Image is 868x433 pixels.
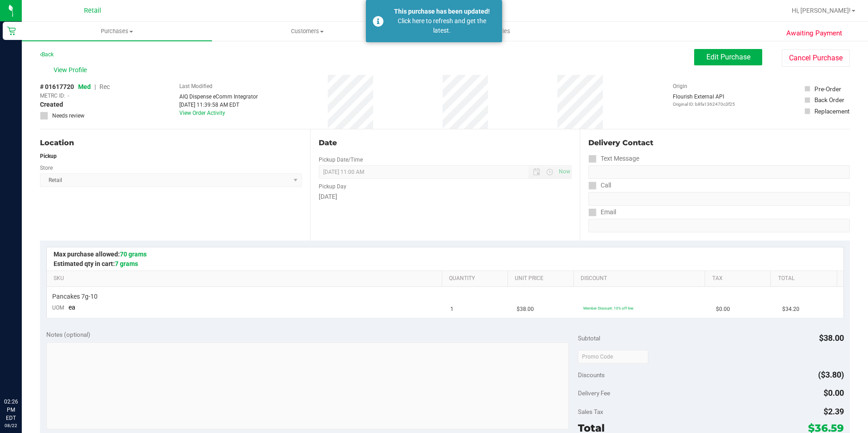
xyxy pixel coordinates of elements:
span: Subtotal [578,335,600,342]
a: Customers [212,22,402,41]
button: Cancel Purchase [782,49,850,67]
span: 70 grams [120,251,147,258]
label: Pickup Day [319,182,346,191]
label: Store [40,164,53,172]
span: Pancakes 7g-10 [52,292,98,301]
span: Hi, [PERSON_NAME]! [792,7,851,14]
span: | [94,83,96,90]
label: Email [588,206,616,219]
p: 02:26 PM EDT [4,398,18,422]
div: Location [40,138,302,148]
p: 08/22 [4,422,18,429]
a: Purchases [22,22,212,41]
span: Estimated qty in cart: [54,260,138,267]
iframe: Resource center unread badge [27,359,38,370]
label: Pickup Date/Time [319,156,363,164]
span: 1 [450,305,454,314]
span: Notes (optional) [46,331,90,338]
span: ea [69,304,75,311]
span: $34.20 [782,305,799,314]
span: Rec [99,83,110,90]
strong: Pickup [40,153,57,159]
span: 7 grams [115,260,138,267]
span: - [68,92,69,100]
span: $0.00 [716,305,730,314]
span: ($3.80) [818,370,844,379]
span: Customers [212,27,402,35]
a: Discount [581,275,701,282]
span: $38.00 [819,333,844,343]
span: Purchases [22,27,212,35]
div: Replacement [814,107,849,116]
label: Text Message [588,152,639,165]
span: Awaiting Payment [786,28,842,39]
a: Quantity [449,275,504,282]
label: Origin [673,82,687,90]
span: Edit Purchase [706,53,750,61]
span: Needs review [52,112,84,120]
p: Original ID: b8fa1362470c3f25 [673,101,735,108]
span: Created [40,100,63,109]
div: Pre-Order [814,84,841,93]
span: UOM [52,305,64,311]
input: Format: (999) 999-9999 [588,165,850,179]
div: This purchase has been updated! [389,7,495,16]
a: Tax [712,275,767,282]
span: # 01617720 [40,82,74,92]
span: METRC ID: [40,92,65,100]
div: [DATE] 11:39:58 AM EDT [179,101,258,109]
inline-svg: Retail [7,26,16,35]
span: $0.00 [824,388,844,398]
a: Unit Price [515,275,570,282]
span: View Profile [54,65,90,75]
a: Back [40,51,54,58]
span: Retail [84,7,101,15]
div: Click here to refresh and get the latest. [389,16,495,35]
div: AIQ Dispense eComm Integrator [179,93,258,101]
span: Member Discount: 10% off line [583,306,633,310]
div: Flourish External API [673,93,735,108]
span: Med [78,83,91,90]
div: [DATE] [319,192,572,202]
a: SKU [54,275,438,282]
iframe: Resource center [9,360,36,388]
label: Last Modified [179,82,212,90]
input: Promo Code [578,350,648,364]
span: Discounts [578,367,605,383]
span: Max purchase allowed: [54,251,147,258]
span: Delivery Fee [578,389,610,397]
input: Format: (999) 999-9999 [588,192,850,206]
a: Total [778,275,833,282]
div: Delivery Contact [588,138,850,148]
button: Edit Purchase [694,49,762,65]
div: Back Order [814,95,844,104]
span: $38.00 [517,305,534,314]
span: $2.39 [824,407,844,416]
a: View Order Activity [179,110,225,116]
span: Sales Tax [578,408,603,415]
label: Call [588,179,611,192]
div: Date [319,138,572,148]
